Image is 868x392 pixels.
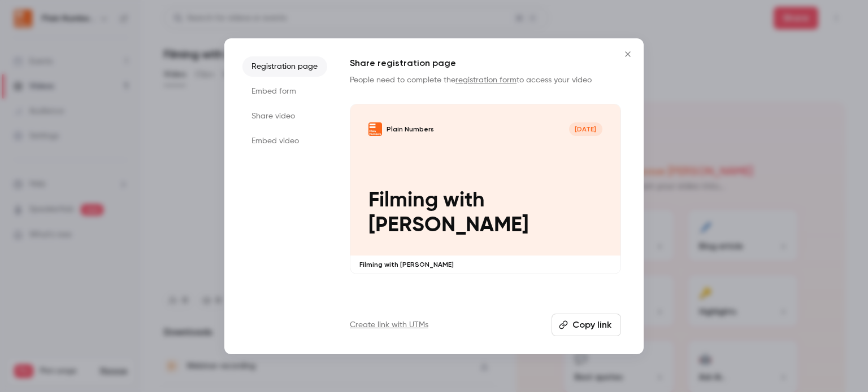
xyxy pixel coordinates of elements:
[552,314,621,336] button: Copy link
[387,125,434,134] p: Plain Numbers
[350,319,428,331] a: Create link with UTMs
[242,106,327,126] li: Share video
[242,131,327,151] li: Embed video
[350,74,621,86] p: People need to complete the to access your video
[350,56,621,70] h1: Share registration page
[368,122,382,136] img: Filming with Doug
[368,188,602,237] p: Filming with [PERSON_NAME]
[242,81,327,102] li: Embed form
[455,76,517,84] a: registration form
[350,104,621,275] a: Filming with Doug Plain Numbers[DATE]Filming with [PERSON_NAME]Filming with [PERSON_NAME]
[617,43,639,65] button: Close
[359,260,611,269] p: Filming with [PERSON_NAME]
[569,122,602,136] span: [DATE]
[242,56,327,77] li: Registration page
